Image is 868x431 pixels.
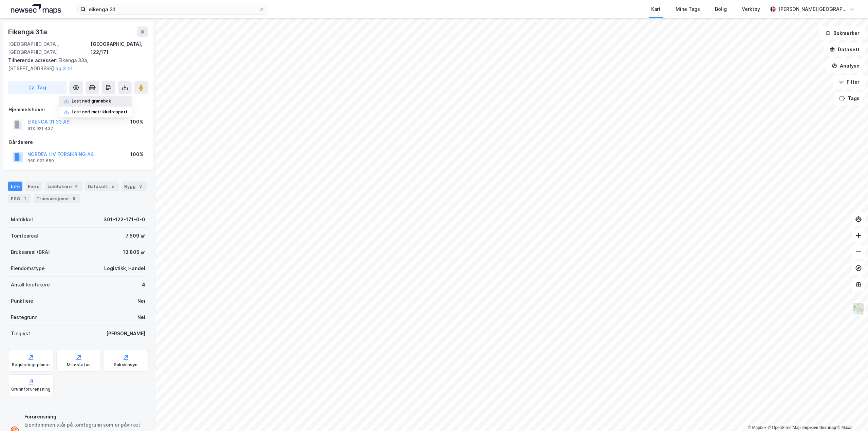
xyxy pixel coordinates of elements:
[11,281,50,289] div: Antall leietakere
[11,330,30,338] div: Tinglyst
[137,313,145,321] div: Nei
[137,297,145,305] div: Nei
[73,183,80,190] div: 4
[106,330,145,338] div: [PERSON_NAME]
[8,138,148,146] div: Gårdeiere
[11,264,45,273] div: Eiendomstype
[8,182,22,191] div: Info
[126,232,145,240] div: 7 509 ㎡
[8,81,67,94] button: Tag
[826,59,865,73] button: Analyse
[824,43,865,56] button: Datasett
[852,302,865,315] img: Z
[27,126,53,131] div: 913 921 437
[123,248,145,256] div: 13 805 ㎡
[8,106,148,114] div: Hjemmelshaver
[742,5,760,13] div: Verktøy
[715,5,727,13] div: Bolig
[803,425,836,430] a: Improve this map
[34,194,80,203] div: Transaksjoner
[24,413,145,421] div: Forurensning
[21,195,28,202] div: 1
[651,5,661,13] div: Kart
[819,26,865,40] button: Bokmerker
[11,215,33,224] div: Matrikkel
[778,5,846,13] div: [PERSON_NAME][GEOGRAPHIC_DATA]
[67,362,91,368] div: Miljøstatus
[71,195,77,202] div: 5
[833,75,865,89] button: Filter
[11,313,37,321] div: Festegrunn
[834,92,865,105] button: Tags
[676,5,700,13] div: Mine Tags
[86,4,259,14] input: Søk på adresse, matrikkel, gårdeiere, leietakere eller personer
[8,56,143,73] div: Eikenga 33a, [STREET_ADDRESS]
[137,183,144,190] div: 3
[109,183,116,190] div: 5
[748,425,767,430] a: Mapbox
[45,182,82,191] div: Leietakere
[834,398,868,431] iframe: Chat Widget
[27,158,54,164] div: 959 922 659
[8,40,91,56] div: [GEOGRAPHIC_DATA], [GEOGRAPHIC_DATA]
[11,232,38,240] div: Tomteareal
[104,264,145,273] div: Logistikk, Handel
[11,387,51,392] div: Grunnforurensning
[85,182,119,191] div: Datasett
[130,118,144,126] div: 100%
[72,98,111,104] div: Last ned grunnbok
[25,182,42,191] div: Eiere
[103,215,145,224] div: 301-122-171-0-0
[130,150,144,158] div: 100%
[8,194,31,203] div: ESG
[12,362,50,368] div: Reguleringsplaner
[142,281,145,289] div: 4
[8,26,49,37] div: Eikenga 31a
[91,40,148,56] div: [GEOGRAPHIC_DATA], 122/171
[11,4,61,14] img: logo.a4113a55bc3d86da70a041830d287a7e.svg
[11,248,50,256] div: Bruksareal (BRA)
[11,297,33,305] div: Punktleie
[768,425,801,430] a: OpenStreetMap
[72,109,128,115] div: Last ned matrikkelrapport
[114,362,137,368] div: Saksinnsyn
[121,182,147,191] div: Bygg
[8,57,58,63] span: Tilhørende adresser:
